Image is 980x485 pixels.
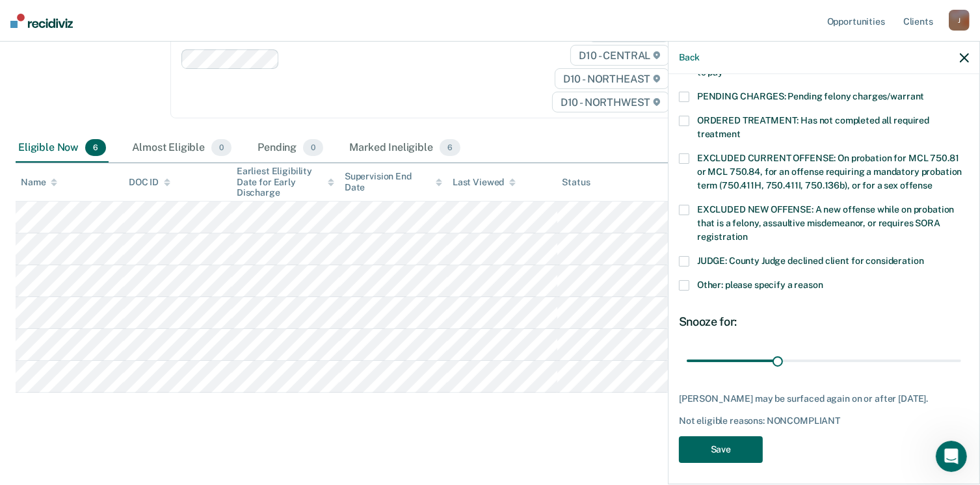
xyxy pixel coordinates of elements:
[555,68,669,89] span: D10 - NORTHEAST
[440,139,460,156] span: 6
[129,134,234,163] div: Almost Eligible
[303,139,323,156] span: 0
[345,171,442,193] div: Supervision End Date
[347,134,463,163] div: Marked Ineligible
[679,436,763,463] button: Save
[10,14,73,28] img: Recidiviz
[679,415,969,426] div: Not eligible reasons: NONCOMPLIANT
[679,52,700,63] button: Back
[255,134,326,163] div: Pending
[570,45,669,66] span: D10 - CENTRAL
[21,177,57,188] div: Name
[679,315,969,329] div: Snooze for:
[697,280,823,290] span: Other: please specify a reason
[697,153,962,190] span: EXCLUDED CURRENT OFFENSE: On probation for MCL 750.81 or MCL 750.84, for an offense requiring a m...
[697,91,924,101] span: PENDING CHARGES: Pending felony charges/warrant
[563,177,590,188] div: Status
[936,441,967,472] iframe: Intercom live chat
[129,177,170,188] div: DOC ID
[679,393,969,404] div: [PERSON_NAME] may be surfaced again on or after [DATE].
[949,10,970,31] div: J
[211,139,232,156] span: 0
[237,166,334,198] div: Earliest Eligibility Date for Early Discharge
[552,92,669,112] span: D10 - NORTHWEST
[697,204,954,242] span: EXCLUDED NEW OFFENSE: A new offense while on probation that is a felony, assaultive misdemeanor, ...
[697,256,924,266] span: JUDGE: County Judge declined client for consideration
[453,177,516,188] div: Last Viewed
[85,139,106,156] span: 6
[16,134,109,163] div: Eligible Now
[697,115,929,139] span: ORDERED TREATMENT: Has not completed all required treatment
